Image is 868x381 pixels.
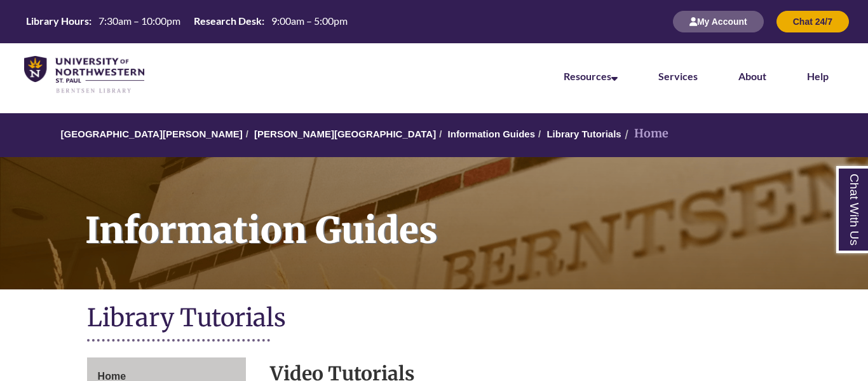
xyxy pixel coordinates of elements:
a: Help [807,70,829,82]
a: Library Tutorials [546,128,621,139]
th: Library Hours: [21,14,93,28]
a: Information Guides [448,128,536,139]
span: 7:30am – 10:00pm [98,15,180,27]
img: UNWSP Library Logo [24,56,144,94]
a: Hours Today [21,14,353,29]
table: Hours Today [21,14,353,28]
th: Research Desk: [189,14,266,28]
li: Home [621,125,668,143]
a: Services [658,70,698,82]
h1: Information Guides [71,157,868,273]
h1: Library Tutorials [87,302,782,336]
a: My Account [673,16,764,27]
a: About [738,70,766,82]
span: 9:00am – 5:00pm [271,15,348,27]
a: [GEOGRAPHIC_DATA][PERSON_NAME] [61,128,243,139]
button: Chat 24/7 [776,11,849,32]
button: My Account [673,11,764,32]
a: [PERSON_NAME][GEOGRAPHIC_DATA] [254,128,436,139]
a: Resources [564,70,618,82]
a: Chat 24/7 [776,16,849,27]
